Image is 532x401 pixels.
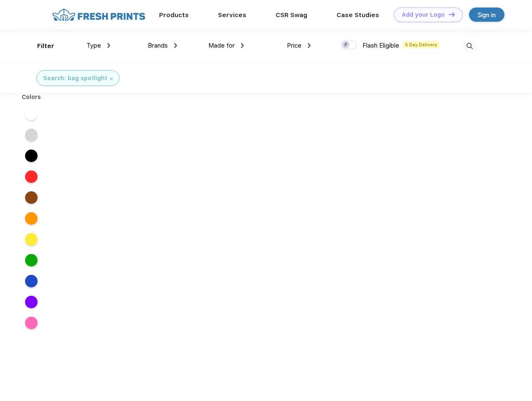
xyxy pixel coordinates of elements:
[402,11,445,18] div: Add your Logo
[37,41,54,51] div: Filter
[308,43,311,48] img: dropdown.png
[208,42,235,49] span: Made for
[241,43,244,48] img: dropdown.png
[110,77,113,80] img: filter_cancel.svg
[43,74,107,83] div: Search: bag spotlight
[148,42,168,49] span: Brands
[463,39,476,53] img: desktop_search.svg
[15,93,48,102] div: Colors
[50,8,148,22] img: fo%20logo%202.webp
[469,8,504,22] a: Sign in
[478,10,496,20] div: Sign in
[159,11,189,19] a: Products
[403,41,440,48] span: 5 Day Delivery
[86,42,101,49] span: Type
[362,42,399,49] span: Flash Eligible
[287,42,301,49] span: Price
[174,43,177,48] img: dropdown.png
[449,12,455,17] img: DT
[107,43,110,48] img: dropdown.png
